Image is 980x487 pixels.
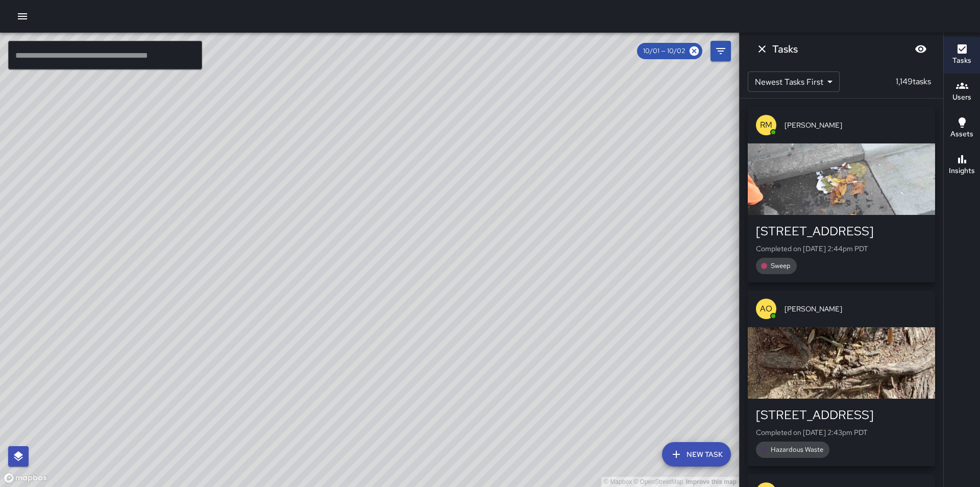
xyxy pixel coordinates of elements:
[950,129,973,140] h6: Assets
[748,107,935,282] button: RM[PERSON_NAME][STREET_ADDRESS]Completed on [DATE] 2:44pm PDTSweep
[752,39,772,59] button: Dismiss
[756,427,927,437] p: Completed on [DATE] 2:43pm PDT
[760,119,772,131] p: RM
[765,445,829,455] span: Hazardous Waste
[756,223,927,239] div: [STREET_ADDRESS]
[765,261,797,271] span: Sweep
[756,407,927,423] div: [STREET_ADDRESS]
[637,46,692,56] span: 10/01 — 10/02
[662,442,731,467] button: New Task
[944,37,980,74] button: Tasks
[710,41,731,61] button: Filters
[785,304,927,314] span: [PERSON_NAME]
[944,74,980,110] button: Users
[952,55,971,66] h6: Tasks
[756,243,927,254] p: Completed on [DATE] 2:44pm PDT
[637,43,702,59] div: 10/01 — 10/02
[772,41,798,57] h6: Tasks
[748,71,840,92] div: Newest Tasks First
[949,165,975,177] h6: Insights
[952,92,971,103] h6: Users
[892,76,935,88] p: 1,149 tasks
[944,110,980,147] button: Assets
[760,303,772,315] p: AO
[785,120,927,130] span: [PERSON_NAME]
[944,147,980,184] button: Insights
[748,290,935,466] button: AO[PERSON_NAME][STREET_ADDRESS]Completed on [DATE] 2:43pm PDTHazardous Waste
[911,39,931,59] button: Blur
